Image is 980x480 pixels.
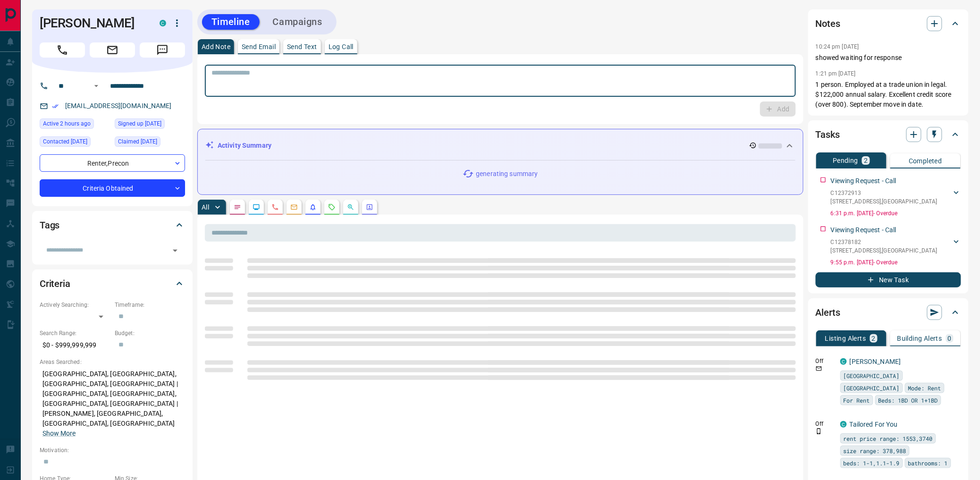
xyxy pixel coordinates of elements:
[160,20,166,26] div: condos.ca
[43,119,91,128] span: Active 2 hours ago
[90,42,135,58] span: Email
[40,154,185,172] div: Renter , Precon
[40,16,145,31] h1: [PERSON_NAME]
[253,203,260,211] svg: Lead Browsing Activity
[844,383,900,393] span: [GEOGRAPHIC_DATA]
[816,70,856,77] p: 1:21 pm [DATE]
[43,137,87,146] span: Contacted [DATE]
[328,203,336,211] svg: Requests
[40,218,59,233] h2: Tags
[91,80,102,92] button: Open
[908,458,948,468] span: bathrooms: 1
[844,434,933,443] span: rent price range: 1553,3740
[263,14,332,30] button: Campaigns
[816,127,840,142] h2: Tasks
[40,329,110,337] p: Search Range:
[816,16,840,31] h2: Notes
[169,244,182,257] button: Open
[309,203,317,211] svg: Listing Alerts
[40,136,110,150] div: Fri Jul 25 2025
[816,357,835,365] p: Off
[242,43,276,50] p: Send Email
[140,42,185,58] span: Message
[52,103,59,109] svg: Email Verified
[287,43,317,50] p: Send Text
[118,119,161,128] span: Signed up [DATE]
[115,301,185,309] p: Timeframe:
[42,429,76,438] button: Show More
[115,118,185,132] div: Wed Nov 20 2024
[948,335,952,342] p: 0
[271,203,279,211] svg: Calls
[202,43,230,50] p: Add Note
[833,157,858,164] p: Pending
[40,214,185,236] div: Tags
[844,371,900,380] span: [GEOGRAPHIC_DATA]
[816,301,961,324] div: Alerts
[908,383,941,393] span: Mode: Rent
[816,123,961,146] div: Tasks
[825,335,866,342] p: Listing Alerts
[831,187,961,208] div: C12372913[STREET_ADDRESS],[GEOGRAPHIC_DATA]
[202,204,209,211] p: All
[831,197,938,206] p: [STREET_ADDRESS] , [GEOGRAPHIC_DATA]
[879,396,938,405] span: Beds: 1BD OR 1+1BD
[872,335,876,342] p: 2
[40,272,185,295] div: Criteria
[831,225,896,235] p: Viewing Request - Call
[816,272,961,287] button: New Task
[115,329,185,337] p: Budget:
[65,102,172,109] a: [EMAIL_ADDRESS][DOMAIN_NAME]
[205,137,795,154] div: Activity Summary
[816,12,961,35] div: Notes
[234,203,241,211] svg: Notes
[290,203,298,211] svg: Emails
[816,365,822,372] svg: Email
[831,236,961,257] div: C12378182[STREET_ADDRESS],[GEOGRAPHIC_DATA]
[816,420,835,428] p: Off
[329,43,354,50] p: Log Call
[366,203,373,211] svg: Agent Actions
[40,446,185,455] p: Motivation:
[40,366,185,441] p: [GEOGRAPHIC_DATA], [GEOGRAPHIC_DATA], [GEOGRAPHIC_DATA], [GEOGRAPHIC_DATA] | [GEOGRAPHIC_DATA], [...
[40,337,110,353] p: $0 - $999,999,999
[816,43,859,50] p: 10:24 pm [DATE]
[118,137,157,146] span: Claimed [DATE]
[844,458,900,468] span: beds: 1-1,1.1-1.9
[816,428,822,435] svg: Push Notification Only
[831,209,961,218] p: 6:31 p.m. [DATE] - Overdue
[816,80,961,109] p: 1 person. Employed at a trade union in legal. $122,000 annual salary. Excellent credit score (ove...
[40,301,110,309] p: Actively Searching:
[864,157,868,164] p: 2
[909,158,942,164] p: Completed
[816,53,961,63] p: showed waiting for response
[115,136,185,150] div: Thu Nov 21 2024
[897,335,942,342] p: Building Alerts
[831,246,938,255] p: [STREET_ADDRESS] , [GEOGRAPHIC_DATA]
[840,358,847,365] div: condos.ca
[831,176,896,186] p: Viewing Request - Call
[40,358,185,366] p: Areas Searched:
[850,358,901,365] a: [PERSON_NAME]
[816,305,840,320] h2: Alerts
[840,421,847,428] div: condos.ca
[40,179,185,197] div: Criteria Obtained
[831,258,961,267] p: 9:55 p.m. [DATE] - Overdue
[40,118,110,132] div: Thu Sep 11 2025
[40,42,85,58] span: Call
[831,238,938,246] p: C12378182
[850,421,898,428] a: Tailored For You
[844,396,870,405] span: For Rent
[476,169,538,179] p: generating summary
[40,276,70,291] h2: Criteria
[218,141,271,151] p: Activity Summary
[202,14,260,30] button: Timeline
[831,189,938,197] p: C12372913
[844,446,906,455] span: size range: 378,988
[347,203,355,211] svg: Opportunities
